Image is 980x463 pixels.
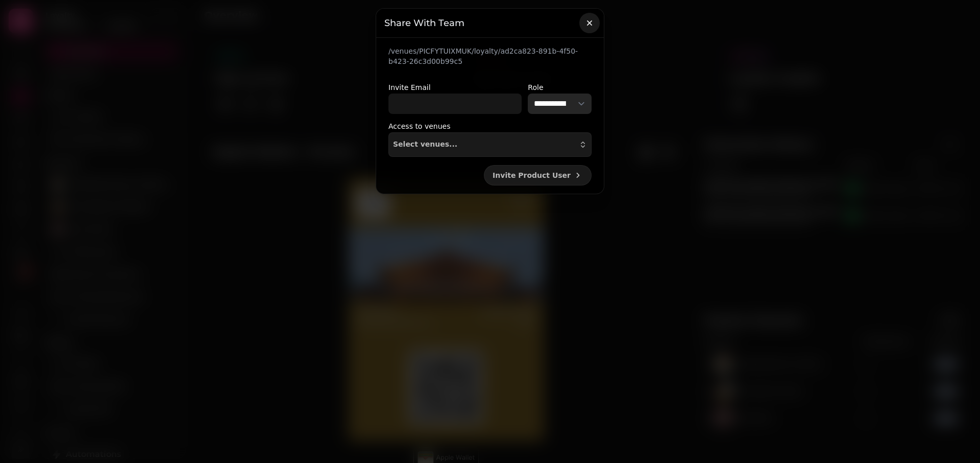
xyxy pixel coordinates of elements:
[388,132,592,157] button: Select venues...
[388,120,450,132] label: Access to venues
[388,46,592,66] p: /venues/PICFYTUIXMUK/loyalty/ad2ca823-891b-4f50-b423-26c3d00b99c5
[493,172,571,179] span: Invite Product User
[384,17,596,29] h3: Share With Team
[484,165,592,186] button: Invite Product User
[528,81,592,94] label: Role
[388,81,522,94] label: Invite Email
[393,141,457,149] span: Select venues...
